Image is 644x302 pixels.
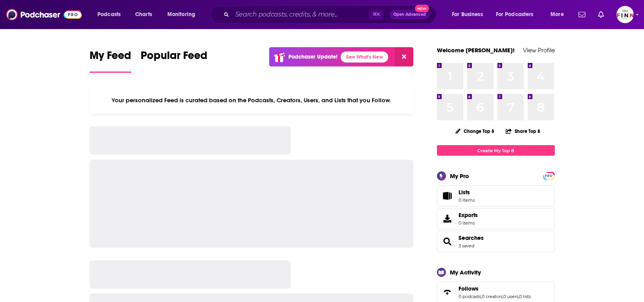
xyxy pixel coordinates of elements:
[141,49,207,67] span: Popular Feed
[450,269,481,276] div: My Activity
[459,212,478,219] span: Exports
[288,53,338,60] p: Podchaser Update!
[92,8,131,21] button: open menu
[505,123,541,139] button: Share Top 8
[481,294,482,299] span: ,
[446,8,493,21] button: open menu
[482,294,503,299] a: 0 creators
[135,9,152,20] span: Charts
[496,9,534,20] span: For Podcasters
[437,208,555,229] a: Exports
[459,189,470,196] span: Lists
[232,8,369,21] input: Search podcasts, credits, & more...
[544,173,554,179] a: PRO
[545,8,574,21] button: open menu
[459,197,475,203] span: 0 items
[459,294,481,299] a: 0 podcasts
[459,220,478,226] span: 0 items
[390,10,429,19] button: Open AdvancedNew
[162,8,205,21] button: open menu
[503,294,503,299] span: ,
[341,52,388,63] a: See What's New
[393,13,426,17] span: Open Advanced
[97,9,121,20] span: Podcasts
[440,190,455,201] span: Lists
[459,189,475,196] span: Lists
[595,8,607,21] a: Show notifications dropdown
[218,6,444,24] div: Search podcasts, credits, & more...
[437,145,555,156] a: Create My Top 8
[437,185,555,206] a: Lists
[440,213,455,224] span: Exports
[491,8,545,21] button: open menu
[544,173,554,179] span: PRO
[440,236,455,247] a: Searches
[90,49,131,67] span: My Feed
[616,6,634,23] span: Logged in as FINNMadison
[90,49,131,73] a: My Feed
[459,285,479,292] span: Follows
[130,8,157,21] a: Charts
[503,294,518,299] a: 0 users
[550,9,564,20] span: More
[459,285,531,292] a: Follows
[518,294,519,299] span: ,
[167,9,195,20] span: Monitoring
[437,46,515,54] a: Welcome [PERSON_NAME]!
[6,7,82,22] img: Podchaser - Follow, Share and Rate Podcasts
[459,243,474,249] a: 3 saved
[90,87,414,114] div: Your personalized Feed is curated based on the Podcasts, Creators, Users, and Lists that you Follow.
[437,231,555,252] span: Searches
[575,8,589,21] a: Show notifications dropdown
[616,6,634,23] button: Show profile menu
[440,287,455,298] a: Follows
[369,9,383,20] span: ⌘ K
[452,9,483,20] span: For Business
[141,49,207,73] a: Popular Feed
[450,172,469,180] div: My Pro
[616,6,634,23] img: User Profile
[459,234,484,241] a: Searches
[415,5,429,12] span: New
[451,126,499,136] button: Change Top 8
[519,294,531,299] a: 0 lists
[523,46,555,54] a: View Profile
